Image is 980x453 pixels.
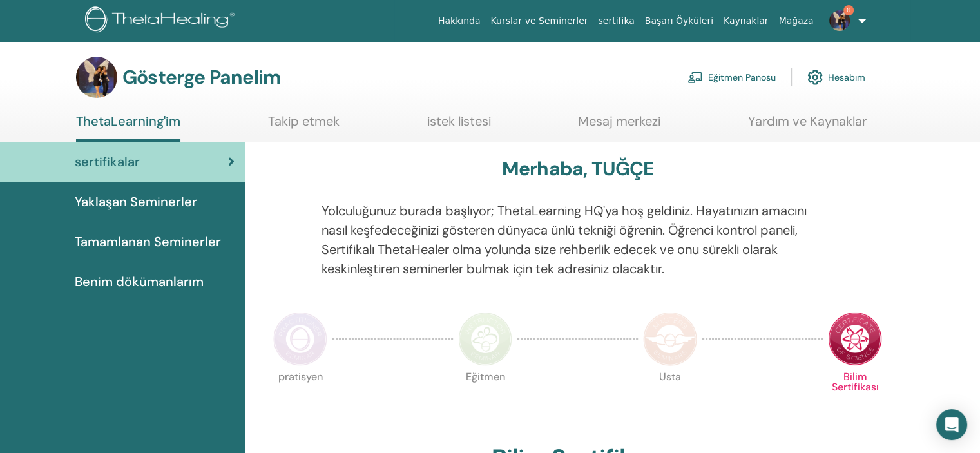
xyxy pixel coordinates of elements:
[807,66,823,88] img: cog.svg
[85,6,239,35] img: logo.png
[122,64,280,90] font: Gösterge Panelim
[832,370,879,394] font: Bilim Sertifikası
[828,72,865,84] font: Hesabım
[273,312,327,366] img: Uygulayıcı
[76,57,117,98] img: default.jpg
[76,113,180,142] a: ThetaLearning'im
[936,409,967,440] div: Open Intercom Messenger
[659,370,681,383] font: Usta
[278,370,323,383] font: pratisyen
[490,15,588,26] font: Kurslar ve Seminerler
[427,113,491,139] a: istek listesi
[748,113,867,130] font: Yardım ve Kaynaklar
[322,202,807,277] font: Yolculuğunuz burada başlıyor; ThetaLearning HQ'ya hoş geldiniz. Hayatınızın amacını nasıl keşfede...
[458,312,512,366] img: Eğitmen
[643,312,697,366] img: Usta
[807,63,865,92] a: Hesabım
[502,156,654,181] font: Merhaba, TUĞÇE
[433,9,486,33] a: Hakkında
[828,312,882,366] img: Bilim Sertifikası
[645,15,713,26] font: Başarı Öyküleri
[724,15,769,26] font: Kaynaklar
[427,113,491,130] font: istek listesi
[847,6,850,14] font: 6
[438,15,481,26] font: Hakkında
[485,9,593,33] a: Kurslar ve Seminerler
[75,193,197,210] font: Yaklaşan Seminerler
[578,113,660,139] a: Mesaj merkezi
[687,72,703,83] img: chalkboard-teacher.svg
[640,9,718,33] a: Başarı Öyküleri
[466,370,505,383] font: Eğitmen
[268,113,340,130] font: Takip etmek
[598,15,634,26] font: sertifika
[718,9,774,33] a: Kaynaklar
[75,153,140,170] font: sertifikalar
[708,72,776,84] font: Eğitmen Panosu
[773,9,818,33] a: Mağaza
[75,233,221,250] font: Tamamlanan Seminerler
[748,113,867,139] a: Yardım ve Kaynaklar
[76,113,180,130] font: ThetaLearning'im
[778,15,813,26] font: Mağaza
[268,113,340,139] a: Takip etmek
[593,9,639,33] a: sertifika
[687,63,776,92] a: Eğitmen Panosu
[829,10,850,31] img: default.jpg
[75,273,204,290] font: Benim dökümanlarım
[578,113,660,130] font: Mesaj merkezi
